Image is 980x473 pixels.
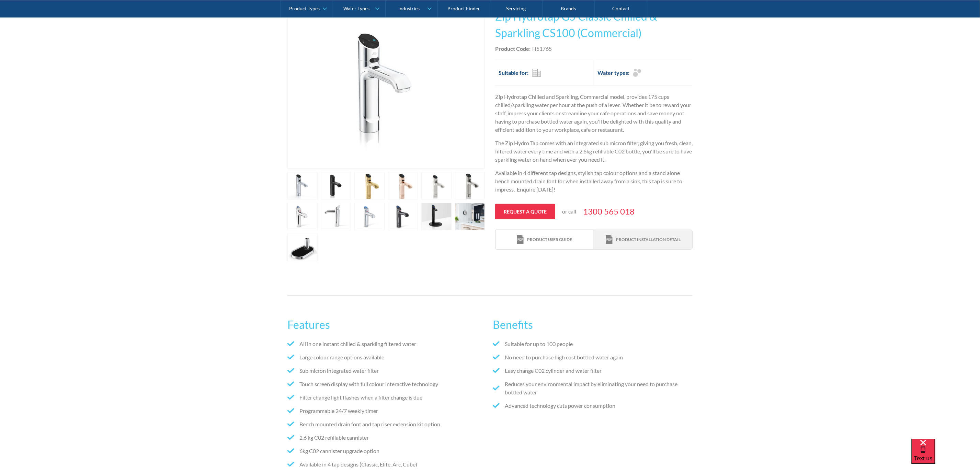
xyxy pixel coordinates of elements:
[493,340,693,348] li: Suitable for up to 100 people
[495,230,594,250] a: print iconProduct user guide
[616,236,681,243] div: Product installation detail
[287,380,487,388] li: Touch screen display with full colour interactive technology
[597,69,629,77] h2: Water types:
[287,353,487,361] li: Large colour range options available
[495,45,531,52] strong: Product Code:
[388,172,418,199] a: open lightbox
[562,207,576,216] p: or call
[606,235,613,244] img: print icon
[287,316,487,333] h2: Features
[287,367,487,375] li: Sub micron integrated water filter
[287,1,485,169] a: open lightbox
[321,203,351,230] a: open lightbox
[287,234,318,261] a: open lightbox
[287,203,318,230] a: open lightbox
[287,407,487,415] li: Programmable 24/7 weekly timer
[495,204,555,219] a: Request a quote
[583,205,635,218] a: 1300 565 018
[289,5,320,11] div: Product Types
[287,340,487,348] li: All in one instant chilled & sparkling filtered water
[495,93,693,134] p: Zip Hydrotap Chilled and Sparkling, Commercial model, provides 175 cups chilled/sparkling water p...
[493,316,693,333] h2: Benefits
[287,434,487,442] li: 2.6 kg C02 refillable cannister
[493,380,693,396] li: Reduces your environmental impact by eliminating your need to purchase bottled water
[398,5,420,11] div: Industries
[287,172,318,199] a: open lightbox
[594,230,692,250] a: print iconProduct installation detail
[493,367,693,375] li: Easy change C02 cylinder and water filter
[532,45,552,53] div: H51765
[421,203,452,230] a: open lightbox
[321,172,351,199] a: open lightbox
[495,8,693,41] h1: Zip Hydrotap G5 Classic Chilled & Sparkling CS100 (Commercial)
[499,69,528,77] h2: Suitable for:
[287,420,487,428] li: Bench mounted drain font and tap riser extension kit option
[495,169,693,194] p: Available in 4 different tap designs, stylish tap colour options and a stand alone bench mounted ...
[517,235,524,244] img: print icon
[493,402,693,410] li: Advanced technology cuts power consumption
[344,5,370,11] div: Water Types
[455,172,485,199] a: open lightbox
[354,172,385,199] a: open lightbox
[493,353,693,361] li: No need to purchase high cost bottled water again
[455,203,485,230] a: open lightbox
[287,393,487,402] li: Filter change light flashes when a filter change is due
[911,439,980,473] iframe: podium webchat widget bubble
[287,460,487,469] li: Available in 4 tap designs (Classic, Elite, Arc, Cube)
[354,203,385,230] a: open lightbox
[421,172,452,199] a: open lightbox
[495,139,693,164] p: The Zip Hydro Tap comes with an integrated sub micron filter, giving you fresh, clean, filtered w...
[287,447,487,455] li: 6kg C02 cannister upgrade option
[388,203,418,230] a: open lightbox
[318,2,454,168] img: Zip Hydrotap G5 Classic Chilled & Sparkling CS100 (Commercial)
[527,236,572,243] div: Product user guide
